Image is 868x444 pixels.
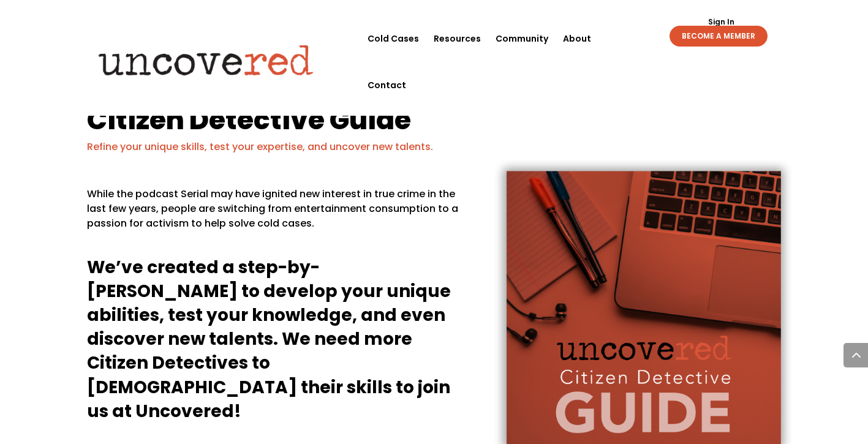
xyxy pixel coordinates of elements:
[88,36,324,84] img: Uncovered logo
[701,18,741,26] a: Sign In
[87,106,782,140] h1: Citizen Detective Guide
[434,15,481,62] a: Resources
[87,255,464,429] h4: We’ve created a step-by-[PERSON_NAME] to develop your unique abilities, test your knowledge, and ...
[496,15,548,62] a: Community
[368,15,419,62] a: Cold Cases
[87,140,782,154] p: Refine your unique skills, test your expertise, and uncover new talents.
[87,187,464,241] p: While the podcast Serial may have ignited new interest in true crime in the last few years, peopl...
[670,26,768,47] a: BECOME A MEMBER
[368,62,406,108] a: Contact
[563,15,591,62] a: About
